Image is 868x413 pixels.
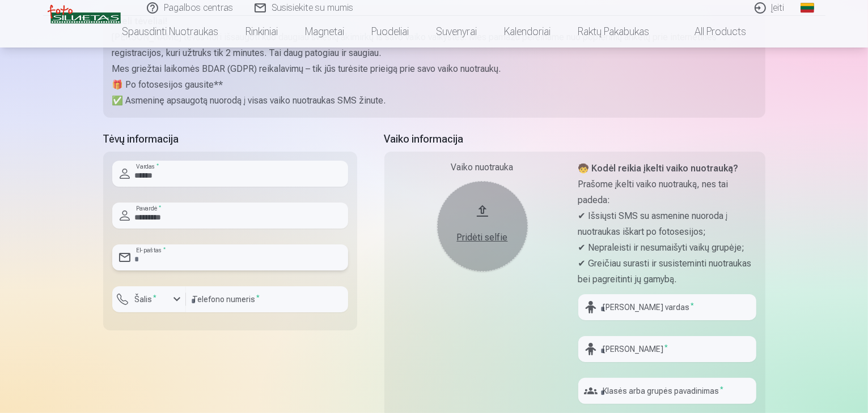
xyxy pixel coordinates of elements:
[291,16,358,48] a: Magnetai
[112,286,186,312] button: Šalis*
[108,16,232,48] a: Spausdinti nuotraukas
[448,231,516,244] div: Pridėti selfie
[422,16,490,48] a: Suvenyrai
[112,61,756,77] p: Mes griežtai laikomės BDAR (GDPR) reikalavimų – tik jūs turėsite prieigą prie savo vaiko nuotraukų.
[663,16,760,48] a: All products
[578,240,756,256] p: ✔ Nepraleisti ir nesumaišyti vaikų grupėje;
[232,16,291,48] a: Rinkiniai
[48,5,121,24] img: /v3
[578,256,756,287] p: ✔ Greičiau surasti ir susisteminti nuotraukas bei pagreitinti jų gamybą.
[112,93,756,109] p: ✅ Asmeninę apsaugotą nuorodą į visas vaiko nuotraukas SMS žinute.
[358,16,422,48] a: Puodeliai
[564,16,663,48] a: Raktų pakabukas
[490,16,564,48] a: Kalendoriai
[384,131,765,147] h5: Vaiko informacija
[393,161,571,174] div: Vaiko nuotrauka
[578,177,756,208] p: Prašome įkelti vaiko nuotrauką, nes tai padeda:
[578,163,739,174] strong: 🧒 Kodėl reikia įkelti vaiko nuotrauką?
[578,208,756,240] p: ✔ Išsiųsti SMS su asmenine nuoroda į nuotraukas iškart po fotosesijos;
[437,181,528,272] button: Pridėti selfie
[130,294,162,305] label: Šalis
[103,131,357,147] h5: Tėvų informacija
[112,77,756,93] p: 🎁 Po fotosesijos gausite**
